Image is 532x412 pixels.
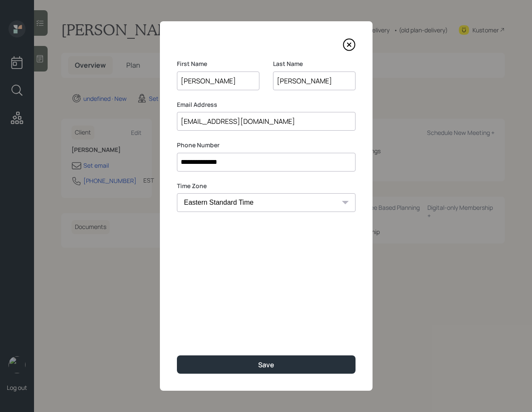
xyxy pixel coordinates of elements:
label: First Name [177,60,259,68]
label: Phone Number [177,141,356,149]
label: Time Zone [177,182,356,190]
label: Email Address [177,100,356,109]
div: Save [258,360,274,369]
button: Save [177,355,356,374]
label: Last Name [273,60,356,68]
